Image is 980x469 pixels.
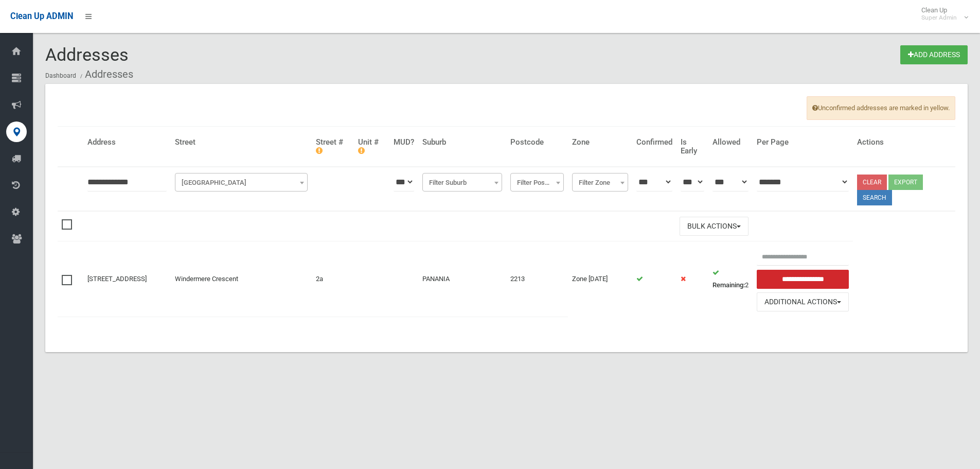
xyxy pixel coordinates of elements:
button: Bulk Actions [680,217,749,236]
td: 2a [312,241,354,317]
h4: Address [87,138,167,147]
h4: Street [175,138,307,147]
span: Filter Zone [575,176,626,190]
td: 2 [708,241,753,317]
button: Additional Actions [757,292,849,311]
span: Filter Suburb [422,173,502,192]
a: Clear [857,175,887,190]
li: Addresses [78,65,133,84]
a: Dashboard [45,72,76,79]
h4: Suburb [422,138,502,147]
button: Search [857,190,892,205]
td: 2213 [506,241,568,317]
span: Clean Up ADMIN [10,11,73,21]
h4: Zone [572,138,628,147]
span: Filter Suburb [425,176,500,190]
small: Super Admin [921,14,957,22]
span: Addresses [45,44,129,65]
h4: Postcode [510,138,564,147]
td: Zone [DATE] [568,241,632,317]
span: Filter Postcode [510,173,564,192]
a: Add Address [900,45,968,64]
h4: Allowed [712,138,749,147]
span: Filter Street [177,176,305,190]
h4: Confirmed [636,138,672,147]
strong: Remaining: [712,281,745,289]
h4: Street # [316,138,350,155]
span: Unconfirmed addresses are marked in yellow. [807,96,955,120]
span: Filter Street [175,173,307,192]
td: PANANIA [418,241,506,317]
h4: Per Page [757,138,849,147]
span: Filter Postcode [513,176,561,190]
h4: Unit # [358,138,385,155]
a: [STREET_ADDRESS] [87,275,147,283]
td: Windermere Crescent [171,241,311,317]
h4: Is Early [681,138,704,155]
h4: Actions [857,138,951,147]
span: Clean Up [916,6,967,22]
button: Export [888,175,923,190]
h4: MUD? [394,138,414,147]
span: Filter Zone [572,173,628,192]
